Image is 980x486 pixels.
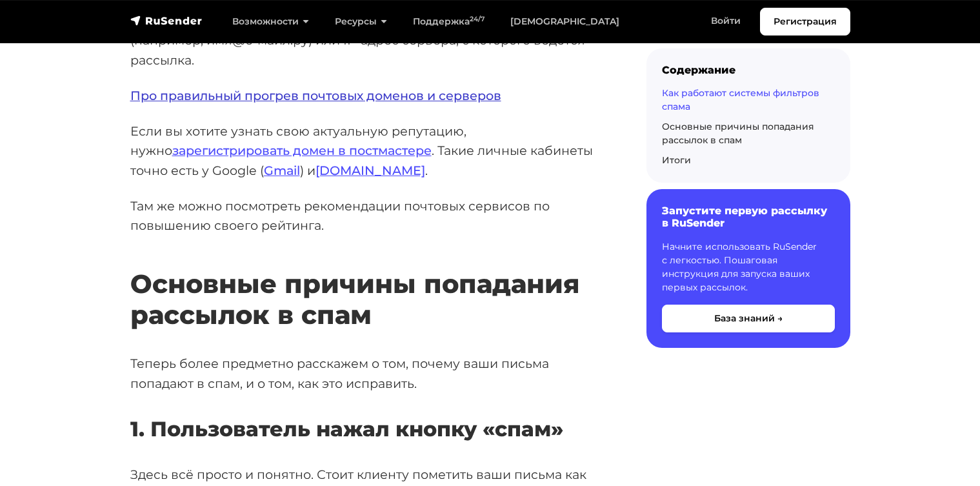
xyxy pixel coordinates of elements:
[130,121,605,181] p: Если вы хотите узнать свою актуальную репутацию, нужно . Такие личные кабинеты точно есть у Googl...
[662,305,835,332] button: База знаний →
[662,240,835,294] p: Начните использовать RuSender с легкостью. Пошаговая инструкция для запуска ваших первых рассылок.
[130,230,605,330] h2: Основные причины попадания рассылок в спам
[698,8,754,34] a: Войти
[130,14,203,27] img: RuSender
[646,189,850,347] a: Запустите первую рассылку в RuSender Начните использовать RuSender с легкостью. Пошаговая инструк...
[264,163,300,178] a: Gmail
[662,154,691,166] a: Итоги
[662,205,835,229] h6: Запустите первую рассылку в RuSender
[322,8,400,35] a: Ресурсы
[497,8,632,35] a: [DEMOGRAPHIC_DATA]
[662,121,814,146] a: Основные причины попадания рассылок в спам
[130,196,605,236] p: Там же можно посмотреть рекомендации почтовых сервисов по повышению своего рейтинга.
[760,8,850,35] a: Регистрация
[662,87,819,112] a: Как работают системы фильтров спама
[315,163,425,178] a: [DOMAIN_NAME]
[130,88,501,103] a: Про правильный прогрев почтовых доменов и серверов
[662,64,835,76] div: Содержание
[470,15,485,23] sup: 24/7
[130,354,605,393] p: Теперь более предметно расскажем о том, почему ваши письма попадают в спам, и о том, как это испр...
[130,417,605,441] h3: 1. Пользователь нажал кнопку «спам»
[172,143,432,158] a: зарегистрировать домен в постмастере
[400,8,497,35] a: Поддержка24/7
[219,8,322,35] a: Возможности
